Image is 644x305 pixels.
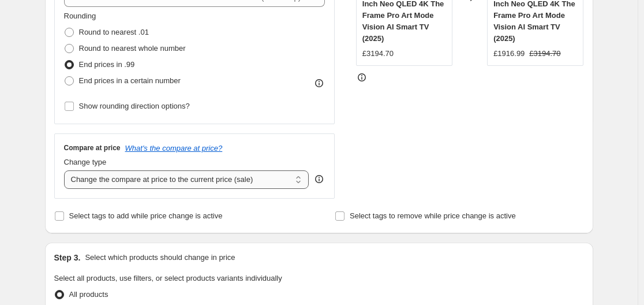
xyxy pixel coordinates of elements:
p: Select which products should change in price [85,252,235,263]
div: £1916.99 [493,48,525,59]
span: End prices in .99 [79,60,135,69]
span: Round to nearest .01 [79,28,149,36]
strike: £3194.70 [529,48,560,59]
div: help [313,173,325,185]
span: Select tags to remove while price change is active [350,211,516,220]
span: Round to nearest whole number [79,44,186,53]
span: End prices in a certain number [79,76,181,85]
span: Rounding [64,12,96,20]
div: £3194.70 [362,48,394,59]
span: Change type [64,158,107,166]
h2: Step 3. [54,252,81,263]
button: What's the compare at price? [125,144,223,152]
span: Show rounding direction options? [79,102,190,110]
h3: Compare at price [64,143,121,152]
span: Select all products, use filters, or select products variants individually [54,274,282,282]
span: All products [69,290,108,299]
span: Select tags to add while price change is active [69,211,223,220]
